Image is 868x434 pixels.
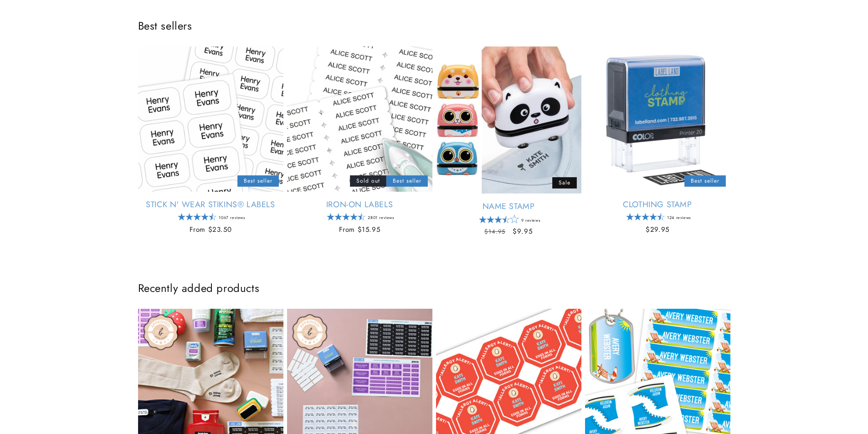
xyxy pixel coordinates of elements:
a: Iron-On Labels [287,199,432,210]
h2: Recently added products [138,281,730,295]
h2: Best sellers [138,19,730,33]
a: Stick N' Wear Stikins® Labels [138,199,283,210]
ul: Slider [138,46,730,244]
a: Name Stamp [436,201,581,212]
a: Clothing Stamp [585,199,730,210]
